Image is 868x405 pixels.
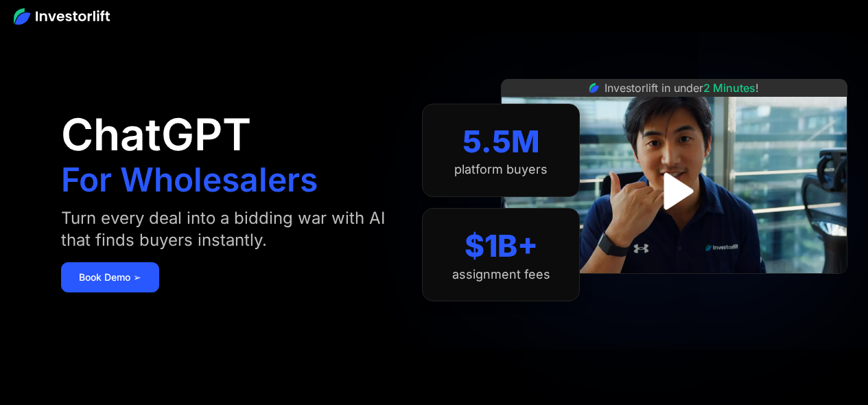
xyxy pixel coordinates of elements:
h1: For Wholesalers [61,163,318,196]
div: Turn every deal into a bidding war with AI that finds buyers instantly. [61,207,395,251]
div: assignment fees [452,267,550,282]
span: 2 Minutes [703,81,755,95]
iframe: Customer reviews powered by Trustpilot [572,281,777,297]
div: Investorlift in under ! [605,80,759,96]
h1: ChatGPT [61,113,251,157]
div: $1B+ [465,228,538,264]
a: open lightbox [644,161,705,222]
div: platform buyers [454,162,548,177]
div: 5.5M [462,124,540,160]
a: Book Demo ➢ [61,262,159,292]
